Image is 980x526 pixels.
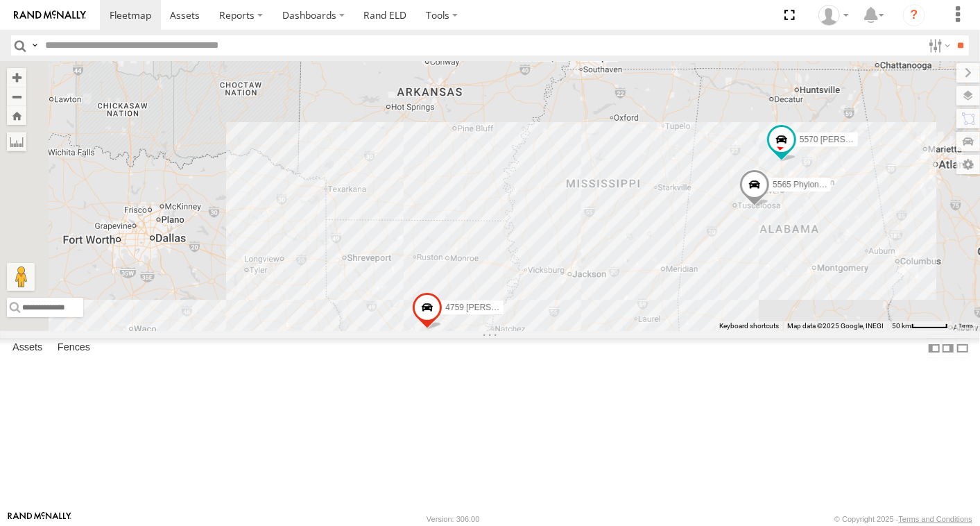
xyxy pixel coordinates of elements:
button: Zoom Home [7,106,26,125]
button: Keyboard shortcuts [719,321,779,331]
span: 5565 Phylon [PERSON_NAME] [773,180,890,189]
button: Zoom in [7,68,26,87]
a: Terms [959,323,974,328]
div: © Copyright 2025 - [834,515,972,523]
span: 50 km [892,322,911,330]
button: Zoom out [7,87,26,106]
div: Version: 306.00 [427,515,479,523]
span: Map data ©2025 Google, INEGI [787,322,884,330]
a: Visit our Website [8,512,71,526]
a: Terms and Conditions [899,515,972,523]
label: Map Settings [956,155,980,174]
label: Search Filter Options [923,35,953,56]
label: Fences [51,339,97,358]
img: rand-logo.svg [14,10,86,20]
button: Drag Pegman onto the map to open Street View [7,263,35,291]
span: 5570 [PERSON_NAME] [799,135,888,144]
button: Map Scale: 50 km per 49 pixels [888,321,952,331]
label: Dock Summary Table to the Right [941,338,955,358]
label: Assets [6,339,49,358]
div: Scott Ambler [814,5,854,26]
span: 4759 [PERSON_NAME] [445,303,535,312]
i: ? [903,4,925,26]
label: Dock Summary Table to the Left [927,338,941,358]
label: Search Query [29,35,40,56]
label: Hide Summary Table [956,338,970,358]
label: Measure [7,132,26,151]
